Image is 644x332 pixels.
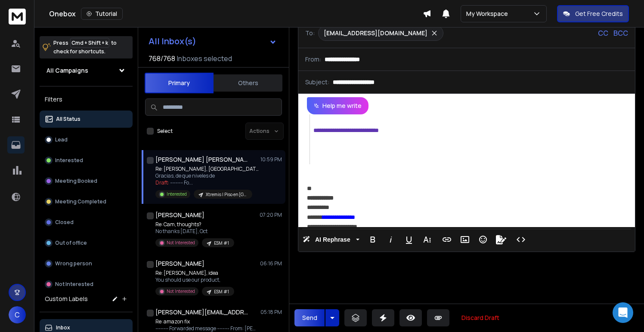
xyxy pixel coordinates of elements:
h1: All Inbox(s) [149,37,196,46]
p: CC [598,28,608,38]
p: 10:59 PM [260,156,282,163]
p: Get Free Credits [575,9,623,18]
p: Re: Cam, thoughts? [155,221,234,228]
p: Meeting Completed [55,198,106,205]
button: Meeting Completed [40,193,133,210]
p: Re: [PERSON_NAME], [GEOGRAPHIC_DATA]? [155,166,259,172]
button: Tutorial [81,8,123,20]
span: ---------- Fo ... [170,179,193,186]
button: Emoticons [475,231,491,248]
button: All Inbox(s) [142,33,284,50]
p: Not Interested [167,240,195,246]
p: Xtremis | Piso en [GEOGRAPHIC_DATA] #1 | Latam [206,191,247,198]
p: Not Interested [167,288,195,295]
h1: [PERSON_NAME] [155,259,204,268]
h3: Filters [40,93,133,105]
p: Wrong person [55,260,92,267]
h3: Custom Labels [45,295,88,303]
button: Underline (⌘U) [401,231,417,248]
p: Re: [PERSON_NAME], idea [155,270,234,277]
span: 768 / 768 [149,53,175,64]
button: Get Free Credits [557,5,629,22]
button: Code View [513,231,529,248]
button: C [9,306,26,323]
p: Interested [55,157,83,164]
button: Signature [493,231,509,248]
p: [EMAIL_ADDRESS][DOMAIN_NAME] [324,29,427,37]
span: AI Rephrase [313,236,352,243]
p: Subject: [305,78,329,86]
p: ESM #1 [214,289,229,295]
button: Meeting Booked [40,172,133,190]
button: Italic (⌘I) [383,231,399,248]
button: Lead [40,131,133,148]
p: From: [305,55,321,64]
p: Re: amazon fix [155,318,259,325]
button: Insert Image (⌘P) [457,231,473,248]
button: Wrong person [40,255,133,272]
p: BCC [613,28,628,38]
span: Draft: [155,179,169,186]
p: Out of office [55,240,87,246]
button: Not Interested [40,276,133,293]
p: All Status [56,116,80,123]
button: Discard Draft [455,309,506,326]
p: 07:20 PM [260,212,282,218]
label: Select [157,128,173,135]
button: Insert Link (⌘K) [439,231,455,248]
h1: [PERSON_NAME][EMAIL_ADDRESS][DOMAIN_NAME] [155,308,250,317]
button: Help me write [307,97,368,114]
button: All Status [40,111,133,128]
p: Press to check for shortcuts. [53,39,117,56]
div: Onebox [49,8,423,20]
button: More Text [419,231,435,248]
h1: [PERSON_NAME] [PERSON_NAME] [155,155,250,164]
p: ---------- Forwarded message --------- From: [PERSON_NAME] [155,325,259,332]
button: Send [294,309,325,326]
p: Lead [55,136,68,143]
h1: All Campaigns [46,66,88,75]
p: Closed [55,219,74,226]
p: To: [305,29,315,37]
h3: Inboxes selected [177,53,232,64]
div: Open Intercom Messenger [613,302,633,323]
p: Not Interested [55,281,93,288]
p: No thanks [DATE], Oct [155,228,234,235]
button: Others [214,74,282,92]
button: Interested [40,152,133,169]
p: 06:16 PM [260,260,282,267]
p: You should use our product, [155,277,234,283]
p: Inbox [56,324,70,331]
button: AI Rephrase [301,231,361,248]
p: My Workspace [466,9,511,18]
button: Closed [40,214,133,231]
p: 05:18 PM [260,309,282,316]
p: Gracias, de que niveles de [155,172,259,179]
button: Primary [145,73,214,93]
button: Out of office [40,234,133,252]
span: Cmd + Shift + k [70,38,109,48]
p: Meeting Booked [55,178,97,184]
button: Bold (⌘B) [365,231,381,248]
p: Interested [167,191,187,197]
h1: [PERSON_NAME] [155,211,204,219]
p: ESM #1 [214,240,229,246]
button: All Campaigns [40,62,133,79]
